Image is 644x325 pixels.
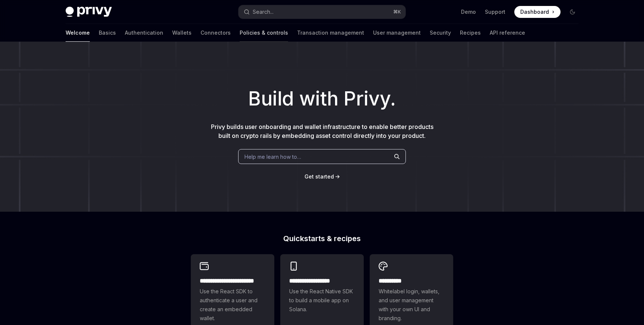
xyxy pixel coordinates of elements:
span: Whitelabel login, wallets, and user management with your own UI and branding. [379,287,444,323]
a: Wallets [172,24,192,42]
a: Dashboard [514,6,561,18]
a: Security [430,24,451,42]
button: Search...⌘K [239,5,405,19]
div: Search... [253,7,274,16]
a: Demo [461,8,476,16]
a: Basics [99,24,116,42]
span: Use the React Native SDK to build a mobile app on Solana. [289,287,355,314]
a: Support [485,8,505,16]
h1: Build with Privy. [12,84,632,113]
span: Help me learn how to… [244,153,301,161]
span: Use the React SDK to authenticate a user and create an embedded wallet. [200,287,265,323]
a: Get started [304,173,334,180]
span: Privy builds user onboarding and wallet infrastructure to enable better products built on crypto ... [211,123,433,139]
span: Get started [304,173,334,180]
h2: Quickstarts & recipes [191,235,453,242]
img: dark logo [66,7,112,17]
a: Recipes [460,24,481,42]
a: API reference [490,24,525,42]
a: Connectors [201,24,231,42]
a: User management [373,24,421,42]
a: Welcome [66,24,90,42]
span: ⌘ K [393,9,401,15]
a: Authentication [125,24,163,42]
a: Policies & controls [240,24,288,42]
a: Transaction management [297,24,364,42]
span: Dashboard [520,8,549,16]
button: Toggle dark mode [566,6,578,18]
